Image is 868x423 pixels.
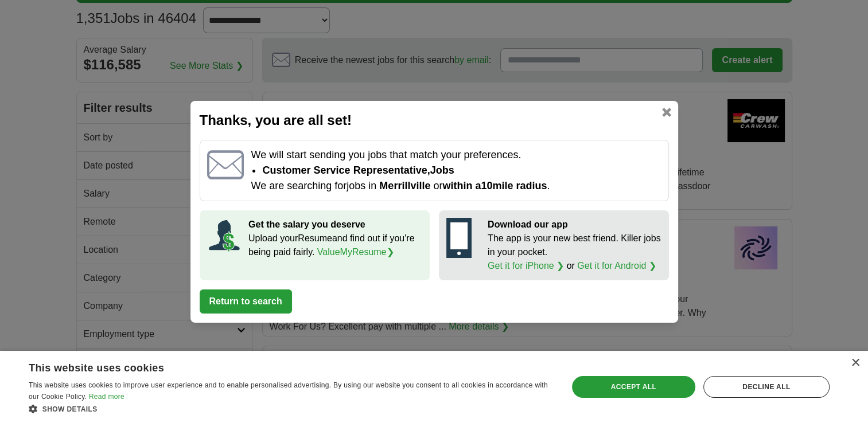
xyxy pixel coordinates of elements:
button: Return to search [200,289,292,314]
p: We will start sending you jobs that match your preferences. [251,147,661,163]
a: Get it for Android ❯ [577,261,656,271]
span: Show details [42,405,98,413]
p: Download our app [488,218,661,232]
div: This website uses cookies [29,358,523,375]
span: Merrillville [379,180,430,191]
div: Decline all [703,376,830,398]
p: Get the salary you deserve [248,218,422,232]
span: This website uses cookies to improve user experience and to enable personalised advertising. By u... [29,381,548,401]
a: Read more, opens a new window [89,393,124,401]
p: We are searching for jobs in or . [251,178,661,194]
p: The app is your new best friend. Killer jobs in your pocket. or [488,232,661,273]
div: Accept all [572,376,695,398]
div: Show details [29,403,552,414]
div: Close [851,359,859,367]
a: Get it for iPhone ❯ [488,261,564,271]
p: Upload your Resume and find out if you're being paid fairly. [248,232,422,259]
li: Customer Service Representative, jobs [262,163,661,178]
a: ValueMyResume❯ [317,247,394,257]
span: within a 10 mile radius [442,180,547,191]
h2: Thanks, you are all set! [200,110,669,131]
